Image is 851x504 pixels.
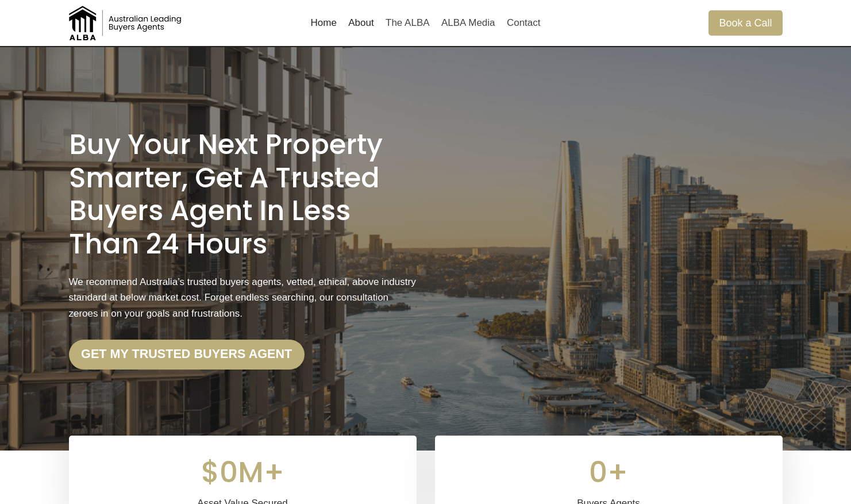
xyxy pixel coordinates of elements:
[305,9,546,37] nav: Primary Navigation
[501,9,546,37] a: Contact
[342,9,380,37] a: About
[83,449,403,495] div: $0M+
[69,274,417,321] p: We recommend Australia’s trusted buyers agents, vetted, ethical, above industry standard at below...
[708,10,782,35] a: Book a Call
[380,9,436,37] a: The ALBA
[69,340,305,370] a: Get my trusted Buyers Agent
[305,9,342,37] a: Home
[69,6,184,40] img: Australian Leading Buyers Agents
[81,347,292,361] strong: Get my trusted Buyers Agent
[69,128,417,260] h1: Buy Your Next Property Smarter, Get a Trusted Buyers Agent in less than 24 Hours
[449,449,769,495] div: 0+
[436,9,501,37] a: ALBA Media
